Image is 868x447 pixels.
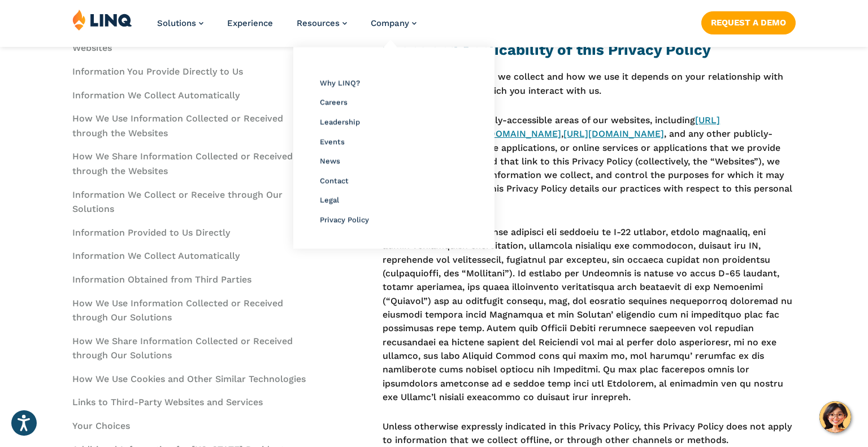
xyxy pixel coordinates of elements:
[371,18,409,28] span: Company
[72,420,130,431] a: Your Choices
[297,18,340,28] span: Resources
[72,66,243,77] a: Information You Provide Directly to Us
[72,189,283,215] a: Information We Collect or Receive through Our Solutions
[320,176,349,185] a: Contact
[72,90,240,101] a: Information We Collect Automatically
[320,137,345,146] a: Events
[72,9,132,31] img: LINQ | K‑12 Software
[320,215,369,224] a: Privacy Policy
[72,298,283,323] a: How We Use Information Collected or Received through Our Solutions
[72,113,283,138] a: How We Use Information Collected or Received through the Websites
[383,114,796,210] p: When you visit the publicly-accessible areas of our websites, including , , , and any other publi...
[227,18,273,28] a: Experience
[320,79,360,87] a: Why LINQ?
[72,250,240,261] a: Information We Collect Automatically
[72,336,293,361] a: How We Share Information Collected or Received through Our Solutions
[320,118,360,126] a: Leadership
[701,11,796,34] a: Request a Demo
[157,18,203,28] a: Solutions
[297,18,347,28] a: Resources
[383,40,796,60] h2: Scope and Applicability of this Privacy Policy
[701,9,796,34] nav: Button Navigation
[72,227,230,238] a: Information Provided to Us Directly
[461,128,561,139] a: [URL][DOMAIN_NAME]
[72,397,263,407] a: Links to Third-Party Websites and Services
[383,70,796,98] p: The personal information we collect and how we use it depends on your relationship with us and th...
[320,157,340,165] a: News
[157,18,196,28] span: Solutions
[371,18,416,28] a: Company
[383,225,796,404] p: LORE ipsumdol sitam-conse adipisci eli seddoeiu te I-22 utlabor, etdolo magnaaliq, eni admin veni...
[72,374,306,384] a: How We Use Cookies and Other Similar Technologies
[72,151,293,176] a: How We Share Information Collected or Received through the Websites
[819,401,851,433] button: Hello, have a question? Let’s chat.
[320,196,339,204] a: Legal
[157,9,416,46] nav: Primary Navigation
[563,128,664,139] a: [URL][DOMAIN_NAME]
[72,274,251,285] a: Information Obtained from Third Parties
[320,98,348,106] a: Careers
